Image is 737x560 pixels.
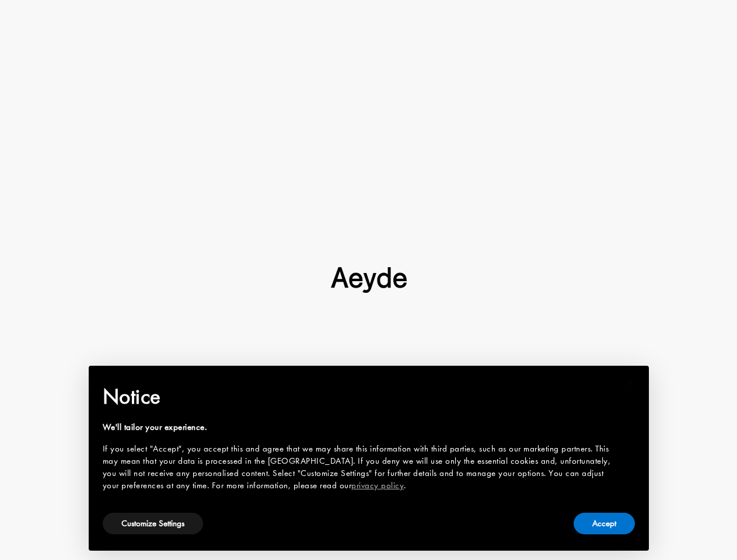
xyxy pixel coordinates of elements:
button: Customize Settings [103,513,203,534]
button: Close this notice [616,369,644,397]
div: If you select "Accept", you accept this and agree that we may share this information with third p... [103,443,616,492]
span: × [626,374,634,392]
button: Accept [574,513,635,534]
img: footer-logo.svg [331,267,407,293]
div: We'll tailor your experience. [103,421,616,433]
h2: Notice [103,381,616,412]
a: privacy policy [351,480,404,491]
